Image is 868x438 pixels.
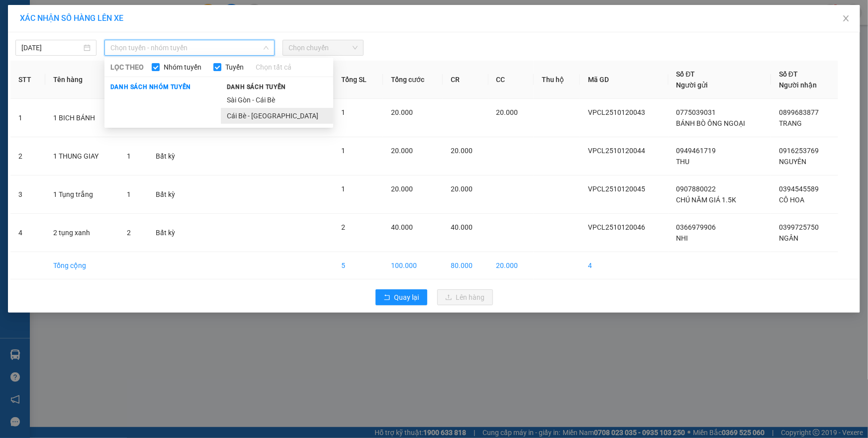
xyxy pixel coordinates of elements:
span: Người gửi [676,81,708,89]
button: uploadLên hàng [437,289,493,305]
span: 0399725750 [779,223,819,231]
span: Danh sách nhóm tuyến [104,83,197,91]
span: 2 [127,229,131,237]
span: CÔ HOA [779,196,804,204]
td: 3 [10,175,45,214]
span: 2 [341,223,345,231]
th: CC [488,61,534,99]
span: rollback [384,294,390,302]
th: CR [443,61,488,99]
span: LỌC THEO [110,62,144,73]
span: TRANG [779,119,802,127]
span: 20.000 [391,147,413,155]
button: Close [832,5,860,33]
span: Chọn tuyến - nhóm tuyến [110,40,269,55]
li: Sài Gòn - Cái Bè [221,92,333,108]
span: 1 [127,152,131,160]
span: Người nhận [779,81,817,89]
li: Cái Bè - [GEOGRAPHIC_DATA] [221,108,333,124]
th: STT [10,61,45,99]
td: 4 [10,214,45,252]
span: 0949461719 [676,147,716,155]
span: BÁNH BÒ ÔNG NGOẠI [676,119,746,127]
span: VPCL2510120046 [588,223,645,231]
span: 1 [341,108,345,116]
input: 12/10/2025 [21,42,82,53]
span: 20.000 [451,147,473,155]
td: 5 [333,252,383,279]
span: Quay lại [394,292,419,303]
td: 1 BICH BÁNH [45,99,119,137]
td: 1 [10,99,45,137]
td: 1 THUNG GIAY [45,137,119,175]
span: Tuyến [221,62,248,73]
span: Nhóm tuyến [160,62,205,73]
span: 40.000 [391,223,413,231]
th: Mã GD [580,61,668,99]
span: 0899683877 [779,108,819,116]
span: Chọn chuyến [289,40,358,55]
span: 0394545589 [779,185,819,193]
span: Số ĐT [676,70,695,78]
span: 20.000 [391,108,413,116]
span: 0916253769 [779,147,819,155]
td: 1 Tụng trắng [45,175,119,214]
span: VPCL2510120045 [588,185,645,193]
span: CHÚ NĂM GIÁ 1.5K [676,196,736,204]
span: THU [676,158,690,166]
span: down [263,45,269,51]
td: Bất kỳ [148,214,191,252]
span: 1 [341,147,345,155]
th: Tên hàng [45,61,119,99]
td: 20.000 [488,252,534,279]
td: 4 [580,252,668,279]
td: Bất kỳ [148,137,191,175]
span: 1 [341,185,345,193]
th: Tổng SL [333,61,383,99]
td: 2 [10,137,45,175]
span: 0907880022 [676,185,716,193]
span: 0775039031 [676,108,716,116]
span: 1 [127,190,131,198]
span: XÁC NHẬN SỐ HÀNG LÊN XE [20,13,123,23]
td: Tổng cộng [45,252,119,279]
span: NGÂN [779,234,798,242]
th: Tổng cước [383,61,442,99]
span: 40.000 [451,223,473,231]
span: 20.000 [391,185,413,193]
span: Danh sách tuyến [221,83,292,91]
span: NHI [676,234,688,242]
td: 100.000 [383,252,442,279]
span: NGUYÊN [779,158,806,166]
td: Bất kỳ [148,175,191,214]
td: 80.000 [443,252,488,279]
span: 0366979906 [676,223,716,231]
a: Chọn tất cả [256,62,291,73]
button: rollbackQuay lại [376,289,427,305]
td: 2 tụng xanh [45,214,119,252]
span: 20.000 [496,108,518,116]
span: VPCL2510120043 [588,108,645,116]
th: Thu hộ [534,61,580,99]
span: Số ĐT [779,70,798,78]
span: VPCL2510120044 [588,147,645,155]
span: close [842,14,850,22]
span: 20.000 [451,185,473,193]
